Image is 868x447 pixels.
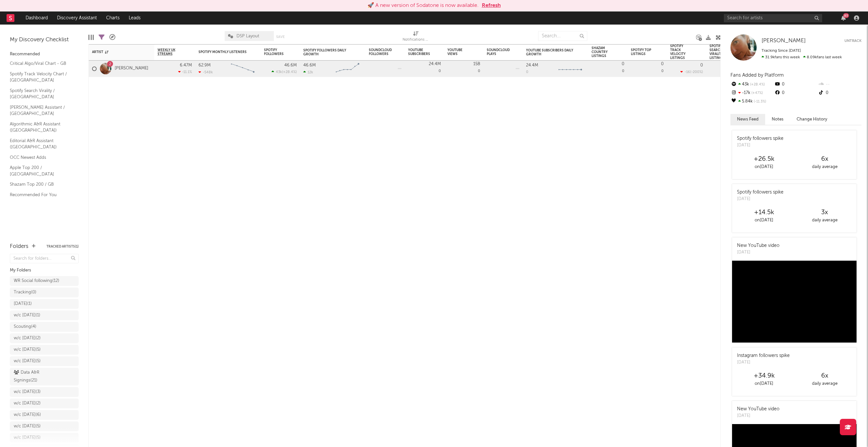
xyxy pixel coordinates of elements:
div: Notifications (Artist) [403,36,429,44]
div: 15B [473,62,480,66]
a: w/c [DATE](6) [10,410,79,420]
a: w/c [DATE](5) [10,356,79,366]
div: -- [818,80,861,89]
div: [DATE] ( 1 ) [14,300,32,308]
div: w/c [DATE] ( 2 ) [14,334,41,342]
a: WR Social following(12) [10,276,79,286]
div: on [DATE] [734,163,794,171]
div: -17k [730,89,774,97]
div: Data A&R Signings ( 21 ) [14,369,60,384]
div: daily average [794,380,855,388]
div: ( ) [272,70,297,74]
div: w/c [DATE] ( 6 ) [14,411,41,419]
div: SoundCloud Plays [487,48,510,56]
a: Discovery Assistant [52,11,102,25]
div: Spotify Followers Daily Growth [303,48,352,56]
a: w/c [DATE](2) [10,333,79,343]
div: +14.5k [734,209,794,216]
a: [PERSON_NAME] Assistant / [GEOGRAPHIC_DATA] [10,104,72,117]
div: w/c [DATE] ( 5 ) [14,422,41,430]
div: 6 x [794,372,855,380]
div: 62.9M [198,63,211,67]
div: 0 [622,62,624,66]
a: Leads [124,11,145,25]
div: 0 [631,61,664,77]
a: Recommended For You [10,191,72,198]
a: Scouting(4) [10,322,79,332]
div: +26.5k [734,155,794,163]
div: Recommended [10,50,79,58]
div: A&R Pipeline [109,28,115,47]
div: 0 [592,61,624,77]
span: +28.4 % [749,83,765,86]
span: -200 % [691,70,702,74]
a: w/c [DATE](5) [10,433,79,443]
button: Tracked Artists(1) [47,245,79,248]
div: Notifications (Artist) [403,28,429,47]
span: 43k [276,70,282,74]
span: Weekly UK Streams [158,48,182,56]
div: Spotify Followers [264,48,287,56]
div: 12k [303,70,313,74]
div: w/c [DATE] ( 3 ) [14,388,41,396]
div: Spotify Search Virality Listings [709,44,732,60]
div: on [DATE] [734,380,794,388]
div: [DATE] [737,249,780,256]
div: 6.47M [180,63,192,67]
span: 8.09k fans last week [762,55,842,59]
button: Save [276,35,285,39]
div: +34.9k [734,372,794,380]
div: 24.4M [526,63,538,67]
button: Change History [790,114,834,125]
a: Apple Top 200 / [GEOGRAPHIC_DATA] [10,164,72,177]
div: [DATE] [737,142,783,149]
div: w/c [DATE] ( 5 ) [14,357,41,365]
div: w/c [DATE] ( 5 ) [14,434,41,442]
div: 0 [818,89,861,97]
a: [DATE](1) [10,299,79,309]
a: w/c [DATE](2) [10,399,79,408]
a: OCC Newest Adds [10,154,72,161]
div: 3 x [794,209,855,216]
a: Dashboard [21,11,52,25]
div: Spotify Top Listings [631,48,654,56]
a: Editorial A&R Assistant ([GEOGRAPHIC_DATA]) [10,137,72,151]
a: Data A&R Signings(21) [10,368,79,385]
div: Folders [10,243,28,251]
div: 24.4M [429,62,441,66]
button: Notes [765,114,790,125]
button: Untrack [844,38,861,44]
div: [DATE] [737,413,780,419]
div: 0 [774,89,818,97]
span: -11.3 % [753,100,766,103]
div: YouTube Views [447,48,470,56]
div: 0 [774,80,818,89]
div: 46.6M [303,63,316,67]
span: 31.9k fans this week [762,55,800,59]
div: 0 [526,70,528,74]
button: Refresh [482,2,501,9]
input: Search... [538,31,587,41]
div: 6 x [794,155,855,163]
div: -11.1 % [178,70,192,74]
div: Spotify Track Velocity Listings [670,44,693,60]
a: w/c [DATE](5) [10,345,79,355]
div: My Discovery Checklist [10,36,79,44]
span: -16 [685,70,690,74]
a: Charts [102,11,124,25]
div: Scouting ( 4 ) [14,323,36,331]
div: YouTube Subscribers Daily Growth [526,48,575,56]
div: [DATE] [737,196,783,202]
div: -548k [198,70,213,74]
div: daily average [794,163,855,171]
a: [PERSON_NAME] [115,66,148,71]
a: Spotify Search Virality / [GEOGRAPHIC_DATA] [10,87,72,101]
svg: Chart title [556,61,585,77]
a: Tracking(0) [10,288,79,297]
div: YouTube Subscribers [408,48,431,56]
div: Spotify followers spike [737,189,783,196]
div: w/c [DATE] ( 1 ) [14,311,40,319]
svg: Chart title [228,61,257,77]
div: WR Social following ( 12 ) [14,277,59,285]
a: w/c [DATE](1) [10,310,79,320]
